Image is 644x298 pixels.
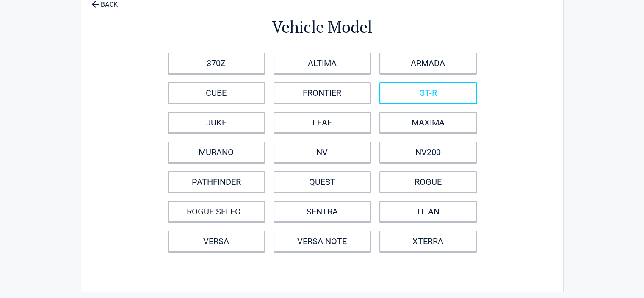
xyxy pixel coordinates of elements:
[274,112,371,133] a: LEAF
[379,53,477,74] a: ARMADA
[379,171,477,192] a: ROGUE
[274,201,371,222] a: SENTRA
[128,16,517,38] h2: Vehicle Model
[274,53,371,74] a: ALTIMA
[168,171,265,192] a: PATHFINDER
[379,112,477,133] a: MAXIMA
[168,53,265,74] a: 370Z
[379,201,477,222] a: TITAN
[274,171,371,192] a: QUEST
[274,142,371,163] a: NV
[379,231,477,252] a: XTERRA
[168,201,265,222] a: ROGUE SELECT
[274,82,371,103] a: FRONTIER
[168,142,265,163] a: MURANO
[168,112,265,133] a: JUKE
[379,82,477,103] a: GT-R
[274,231,371,252] a: VERSA NOTE
[168,82,265,103] a: CUBE
[168,231,265,252] a: VERSA
[379,142,477,163] a: NV200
